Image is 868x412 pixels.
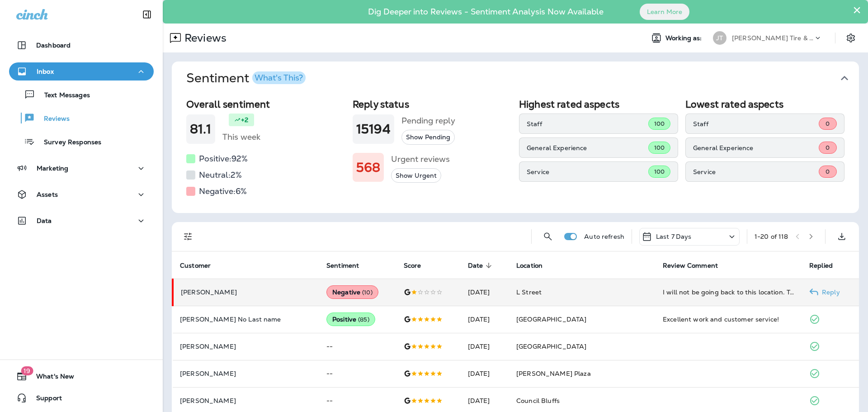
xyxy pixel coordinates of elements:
p: Marketing [37,165,68,172]
button: What's This? [252,71,306,84]
span: Support [27,394,62,405]
span: Sentiment [326,262,359,270]
p: Service [527,168,648,175]
p: +2 [241,115,248,124]
div: Excellent work and customer service! [663,315,795,324]
h1: 81.1 [190,122,212,137]
div: I will not be going back to this location. Took my Jeep Grand Cherokee in for an oil change and t... [663,288,795,297]
h5: Pending reply [401,114,455,128]
td: [DATE] [461,306,509,333]
span: Location [516,262,542,270]
span: 19 [21,366,33,375]
span: Review Comment [663,261,730,270]
p: Reply [818,289,840,296]
div: 1 - 20 of 118 [755,233,788,240]
button: Show Pending [401,130,455,145]
div: Negative [326,285,378,299]
p: Staff [527,120,648,128]
span: Replied [809,261,844,270]
button: Survey Responses [9,132,154,151]
span: 0 [826,168,830,175]
h1: 568 [356,160,380,175]
span: Score [404,261,433,270]
span: Customer [180,262,211,270]
span: 0 [826,120,830,128]
p: Service [693,168,819,175]
button: Export as CSV [833,227,851,246]
p: Assets [37,191,58,198]
p: [PERSON_NAME] [181,289,312,296]
span: Working as: [665,34,704,42]
div: JT [713,31,726,45]
td: [DATE] [461,360,509,387]
span: Council Bluffs [516,397,560,405]
span: Date [468,262,483,270]
h1: Sentiment [186,71,306,86]
td: -- [319,333,396,360]
span: Sentiment [326,261,371,270]
p: [PERSON_NAME] No Last name [180,316,312,323]
p: Reviews [181,31,226,45]
span: What's New [27,373,74,384]
p: Staff [693,120,819,128]
button: Show Urgent [391,168,441,183]
button: Close [853,3,861,17]
span: 100 [654,168,665,175]
p: Dashboard [36,42,71,49]
p: General Experience [693,144,819,152]
button: Text Messages [9,85,154,104]
td: [DATE] [461,333,509,360]
span: Score [404,262,421,270]
span: [PERSON_NAME] Plaza [516,369,591,378]
button: Inbox [9,62,154,81]
h2: Lowest rated aspects [685,99,844,110]
h5: Neutral: 2 % [199,168,242,182]
h2: Highest rated aspects [519,99,678,110]
p: [PERSON_NAME] [180,343,312,350]
span: Date [468,261,495,270]
button: Data [9,212,154,230]
button: Reviews [9,109,154,128]
p: Text Messages [35,91,90,100]
span: Customer [180,261,222,270]
button: Filters [179,227,197,246]
p: Auto refresh [584,233,624,240]
p: [PERSON_NAME] [180,397,312,404]
span: Review Comment [663,262,718,270]
p: Reviews [35,115,70,123]
button: SentimentWhat's This? [179,62,866,95]
td: -- [319,360,396,387]
span: Location [516,261,554,270]
h2: Reply status [353,99,512,110]
h2: Overall sentiment [186,99,345,110]
p: Inbox [37,68,54,75]
h5: Positive: 92 % [199,152,248,166]
h1: 15194 [356,122,391,137]
span: L Street [516,288,542,296]
span: [GEOGRAPHIC_DATA] [516,315,586,323]
h5: This week [222,130,260,144]
button: Settings [843,30,859,46]
span: 100 [654,144,665,152]
button: 19What's New [9,367,154,385]
button: Assets [9,185,154,204]
button: Learn More [640,4,689,20]
p: Survey Responses [35,138,101,147]
span: 100 [654,120,665,128]
p: [PERSON_NAME] Tire & Auto [732,34,813,42]
p: Last 7 Days [656,233,692,240]
div: What's This? [255,74,303,82]
button: Dashboard [9,36,154,54]
span: [GEOGRAPHIC_DATA] [516,342,586,350]
button: Marketing [9,159,154,177]
p: Dig Deeper into Reviews - Sentiment Analysis Now Available [342,10,630,13]
span: ( 85 ) [358,316,369,323]
span: ( 10 ) [362,289,373,296]
button: Search Reviews [539,227,557,246]
span: Replied [809,262,833,270]
span: 0 [826,144,830,152]
div: SentimentWhat's This? [172,95,859,213]
button: Support [9,389,154,407]
td: [DATE] [461,279,509,306]
p: Data [37,217,52,224]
